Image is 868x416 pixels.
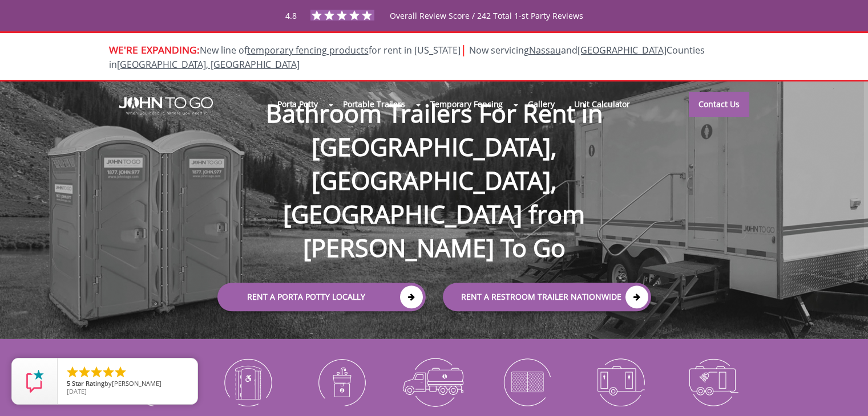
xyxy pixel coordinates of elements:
[689,92,749,117] a: Contact Us
[119,97,213,115] img: JOHN to go
[333,92,415,116] a: Portable Trailers
[112,379,162,388] span: [PERSON_NAME]
[210,352,286,411] img: ADA-Accessible-Units-icon_N.png
[23,370,46,393] img: Review Rating
[67,379,70,388] span: 5
[67,380,188,388] span: by
[443,283,651,312] a: rent a RESTROOM TRAILER Nationwide
[66,365,79,379] li: 
[396,352,472,411] img: Waste-Services-icon_N.png
[489,352,565,411] img: Temporary-Fencing-cion_N.png
[390,10,583,44] span: Overall Review Score / 242 Total 1-st Party Reviews
[518,92,564,116] a: Gallery
[114,365,127,379] li: 
[461,42,467,57] span: |
[675,352,751,411] img: Shower-Trailers-icon_N.png
[247,44,369,56] a: temporary fencing products
[268,92,328,116] a: Porta Potty
[303,352,379,411] img: Portable-Sinks-icon_N.png
[109,44,705,71] span: New line of for rent in [US_STATE]
[529,44,561,56] a: Nassau
[90,365,103,379] li: 
[285,10,297,21] span: 4.8
[217,283,426,312] a: Rent a Porta Potty Locally
[421,92,512,116] a: Temporary Fencing
[582,352,658,411] img: Restroom-Trailers-icon_N.png
[117,58,300,71] a: [GEOGRAPHIC_DATA], [GEOGRAPHIC_DATA]
[78,365,91,379] li: 
[578,44,667,56] a: [GEOGRAPHIC_DATA]
[206,60,663,265] h1: Bathroom Trailers For Rent in [GEOGRAPHIC_DATA], [GEOGRAPHIC_DATA], [GEOGRAPHIC_DATA] from [PERSO...
[109,44,705,71] span: Now servicing and Counties in
[72,379,104,388] span: Star Rating
[109,43,200,56] span: WE'RE EXPANDING:
[67,387,87,395] span: [DATE]
[102,365,115,379] li: 
[564,92,640,116] a: Unit Calculator
[118,352,193,411] img: Portable-Toilets-icon_N.png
